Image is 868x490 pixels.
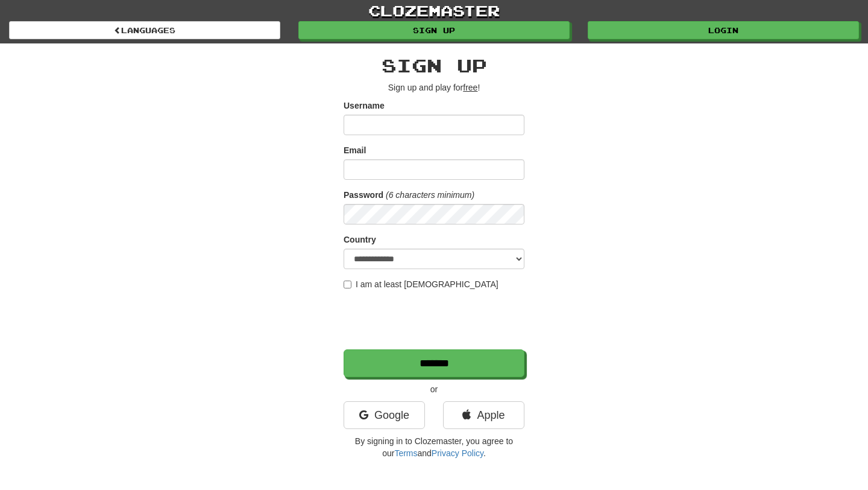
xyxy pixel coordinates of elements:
label: Country [344,234,376,246]
h2: Sign up [344,56,524,75]
iframe: reCAPTCHA [344,296,527,343]
p: By signing in to Clozemaster, you agree to our and . [344,435,524,459]
p: Sign up and play for ! [344,81,524,94]
em: (6 characters minimum) [386,190,474,200]
label: Username [344,100,385,112]
u: free [463,83,477,92]
a: Sign up [298,21,570,39]
a: Apple [443,401,524,429]
a: Languages [9,21,280,39]
input: I am at least [DEMOGRAPHIC_DATA] [344,281,351,288]
a: Terms [394,448,417,458]
label: Email [344,144,366,156]
a: Login [588,21,859,39]
label: I am at least [DEMOGRAPHIC_DATA] [344,278,498,290]
a: Google [344,401,425,429]
label: Password [344,189,383,201]
a: Privacy Policy [432,448,483,458]
p: or [344,383,524,395]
